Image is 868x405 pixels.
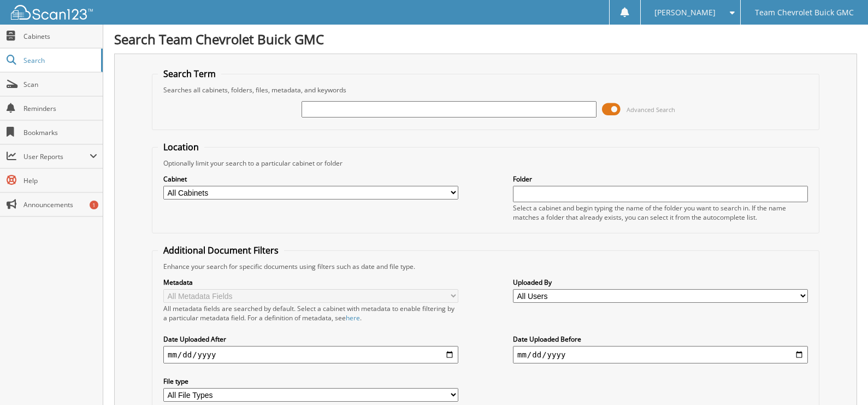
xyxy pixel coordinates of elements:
a: here [346,313,360,322]
label: Date Uploaded Before [513,334,808,344]
label: Uploaded By [513,278,808,287]
div: Optionally limit your search to a particular cabinet or folder [158,159,813,168]
span: Bookmarks [23,128,97,137]
span: Team Chevrolet Buick GMC [755,9,854,16]
span: Cabinets [23,32,97,41]
legend: Location [158,141,204,153]
legend: Search Term [158,68,221,80]
div: 1 [90,201,98,209]
span: Advanced Search [627,105,675,114]
span: Reminders [23,104,97,113]
label: Folder [513,174,808,184]
span: Announcements [23,200,97,209]
div: Searches all cabinets, folders, files, metadata, and keywords [158,85,813,95]
legend: Additional Document Filters [158,244,284,256]
div: Enhance your search for specific documents using filters such as date and file type. [158,262,813,271]
label: Date Uploaded After [163,334,458,344]
img: scan123-logo-white.svg [11,5,93,20]
span: Help [23,176,97,185]
label: Cabinet [163,174,458,184]
div: All metadata fields are searched by default. Select a cabinet with metadata to enable filtering b... [163,304,458,322]
input: start [163,346,458,363]
span: Search [23,56,96,65]
span: User Reports [23,152,90,161]
span: [PERSON_NAME] [654,9,716,16]
div: Select a cabinet and begin typing the name of the folder you want to search in. If the name match... [513,203,808,222]
input: end [513,346,808,363]
span: Scan [23,80,97,89]
h1: Search Team Chevrolet Buick GMC [114,30,857,48]
label: Metadata [163,278,458,287]
label: File type [163,377,458,386]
